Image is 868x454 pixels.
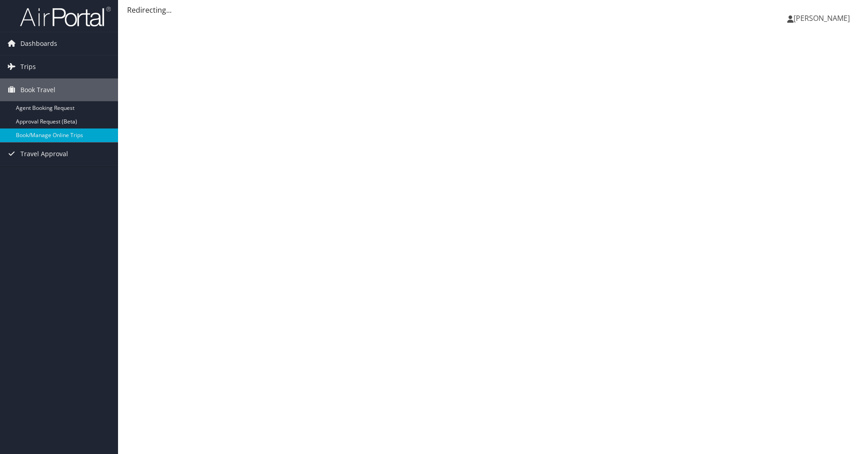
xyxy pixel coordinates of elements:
[20,32,57,55] span: Dashboards
[127,5,859,15] div: Redirecting...
[787,5,859,32] a: [PERSON_NAME]
[20,6,111,27] img: airportal-logo.png
[20,55,36,78] span: Trips
[20,143,68,165] span: Travel Approval
[794,13,850,23] span: [PERSON_NAME]
[20,79,55,101] span: Book Travel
